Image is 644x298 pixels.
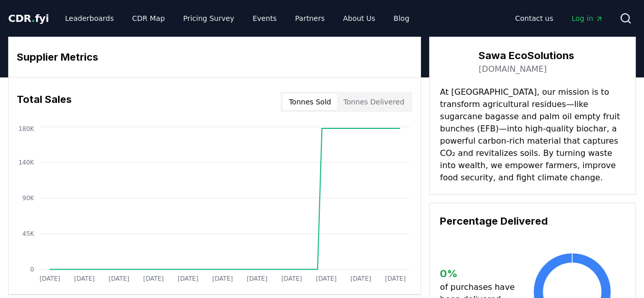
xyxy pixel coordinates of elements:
tspan: [DATE] [351,275,372,282]
tspan: 45K [22,230,35,237]
a: CDR.fyi [8,11,49,25]
h3: Percentage Delivered [440,213,625,229]
span: CDR fyi [8,12,49,24]
tspan: 90K [22,195,35,202]
button: Tonnes Delivered [337,94,410,110]
tspan: 140K [18,159,35,166]
a: About Us [335,9,383,28]
a: Pricing Survey [175,9,242,28]
a: Events [244,9,285,28]
h3: Sawa EcoSolutions [479,48,574,63]
nav: Main [507,9,611,28]
a: [DOMAIN_NAME] [479,63,547,75]
button: Tonnes Sold [283,94,337,110]
nav: Main [57,9,417,28]
a: CDR Map [124,9,173,28]
tspan: [DATE] [316,275,337,282]
tspan: 0 [30,266,34,273]
a: Contact us [507,9,562,28]
tspan: [DATE] [74,275,95,282]
tspan: [DATE] [40,275,61,282]
tspan: [DATE] [212,275,233,282]
tspan: [DATE] [108,275,129,282]
span: . [32,12,35,24]
span: Log in [572,13,603,23]
a: Leaderboards [57,9,122,28]
tspan: [DATE] [282,275,302,282]
a: Log in [564,9,611,28]
h3: 0 % [440,266,519,281]
tspan: [DATE] [247,275,268,282]
tspan: [DATE] [143,275,164,282]
tspan: 180K [18,125,35,132]
a: Partners [287,9,333,28]
img: Sawa EcoSolutions-logo [440,47,468,76]
a: Blog [385,9,417,28]
h3: Total Sales [17,92,72,112]
p: At [GEOGRAPHIC_DATA], our mission is to transform agricultural residues—like sugarcane bagasse an... [440,86,625,184]
h3: Supplier Metrics [17,49,412,65]
tspan: [DATE] [178,275,199,282]
tspan: [DATE] [385,275,406,282]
